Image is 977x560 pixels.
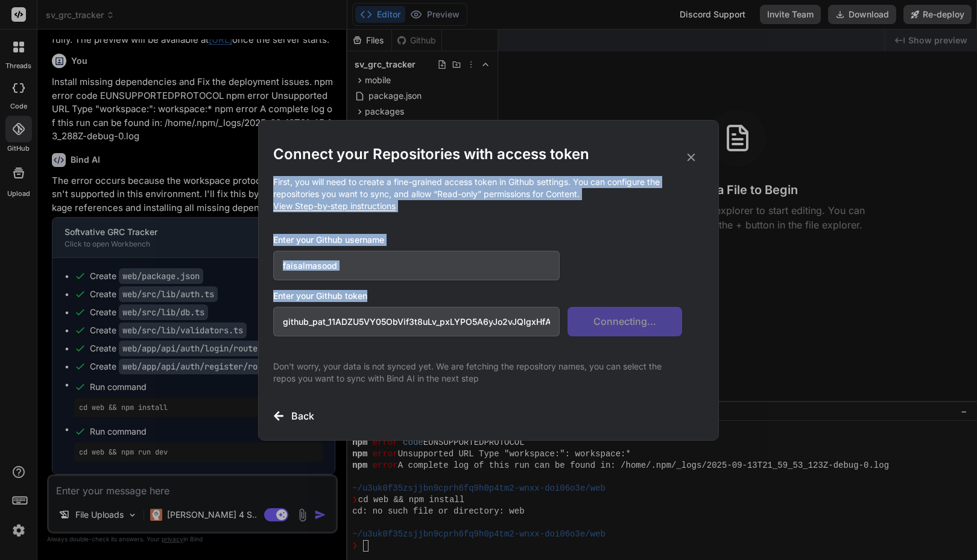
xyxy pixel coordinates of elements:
[273,145,704,164] h2: Connect your Repositories with access token
[273,251,560,280] input: Github Username
[273,176,704,212] p: First, you will need to create a fine-grained access token in Github settings. You can configure ...
[273,360,682,385] p: Don't worry, your data is not synced yet. We are fetching the repository names, you can select th...
[273,201,396,211] span: View Step-by-step instructions
[273,307,560,336] input: Github Token
[568,307,682,336] button: Connecting...
[273,234,682,246] h3: Enter your Github username
[593,314,656,329] span: Connecting...
[291,409,314,423] h3: Back
[273,290,704,302] h3: Enter your Github token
